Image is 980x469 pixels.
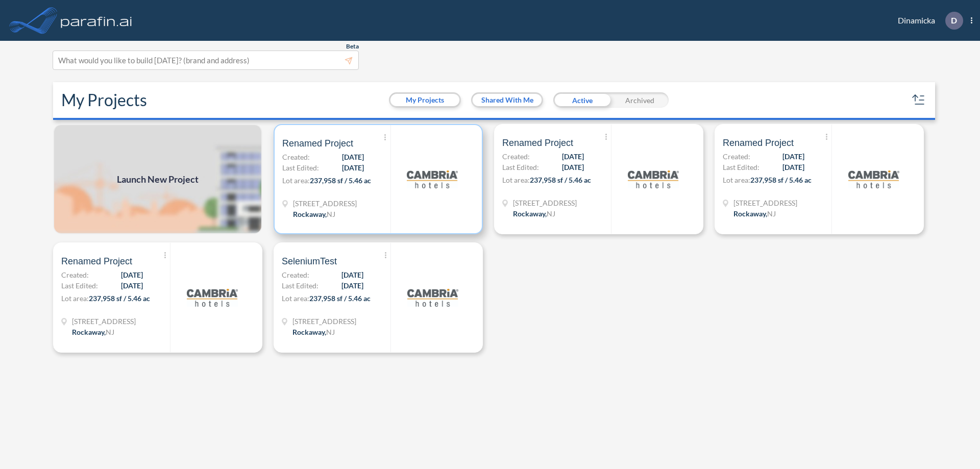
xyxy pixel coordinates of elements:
span: Renamed Project [723,137,794,149]
span: Created: [723,151,750,162]
span: 237,958 sf / 5.46 ac [530,176,591,184]
span: Renamed Project [282,137,353,150]
span: NJ [767,209,776,218]
button: My Projects [390,94,459,106]
span: Created: [282,269,309,280]
span: [DATE] [121,280,143,291]
div: Rockaway, NJ [293,209,335,219]
span: Created: [61,269,89,280]
span: Rockaway , [733,209,767,218]
img: logo [407,154,458,205]
span: 237,958 sf / 5.46 ac [89,294,150,303]
span: Lot area: [61,294,89,303]
span: Launch New Project [117,172,199,186]
span: 237,958 sf / 5.46 ac [750,176,812,184]
span: Last Edited: [282,280,318,291]
span: Last Edited: [61,280,98,291]
span: Lot area: [502,176,530,184]
div: Archived [611,92,669,108]
h2: My Projects [61,90,147,110]
div: Rockaway, NJ [292,327,335,337]
span: NJ [106,328,114,336]
span: NJ [547,209,555,218]
span: Rockaway , [72,328,106,336]
span: 321 Mt Hope Ave [72,316,136,327]
span: 237,958 sf / 5.46 ac [310,176,371,185]
span: 321 Mt Hope Ave [513,198,577,208]
span: Rockaway , [293,210,327,218]
span: Last Edited: [282,162,319,173]
img: logo [59,10,134,31]
span: [DATE] [342,152,364,162]
img: logo [628,154,679,205]
a: Launch New Project [53,124,262,234]
span: [DATE] [341,280,363,291]
div: Rockaway, NJ [72,327,114,337]
span: Last Edited: [723,162,759,172]
span: NJ [327,210,335,218]
span: Rockaway , [292,328,326,336]
span: [DATE] [562,151,584,162]
div: Rockaway, NJ [733,208,776,219]
img: add [53,124,262,234]
button: Shared With Me [473,94,542,106]
span: Renamed Project [61,255,132,267]
span: Lot area: [282,176,310,185]
span: Last Edited: [502,162,539,172]
button: sort [911,92,927,108]
span: Lot area: [723,176,750,184]
div: Active [553,92,611,108]
span: Lot area: [282,294,309,303]
span: [DATE] [782,162,804,172]
span: [DATE] [121,269,143,280]
img: logo [187,272,238,323]
span: [DATE] [341,269,363,280]
span: 321 Mt Hope Ave [733,198,797,208]
span: Created: [502,151,530,162]
span: [DATE] [562,162,584,172]
div: Rockaway, NJ [513,208,555,219]
img: logo [848,154,899,205]
span: 321 Mt Hope Ave [292,316,356,327]
span: [DATE] [342,162,364,173]
p: D [951,16,957,25]
div: Dinamicka [883,12,972,30]
span: Renamed Project [502,137,573,149]
span: Rockaway , [513,209,547,218]
span: Beta [346,42,359,51]
span: 321 Mt Hope Ave [293,198,357,209]
span: SeleniumTest [282,255,337,267]
span: Created: [282,152,310,162]
span: 237,958 sf / 5.46 ac [309,294,371,303]
img: logo [407,272,458,323]
span: [DATE] [782,151,804,162]
span: NJ [326,328,335,336]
